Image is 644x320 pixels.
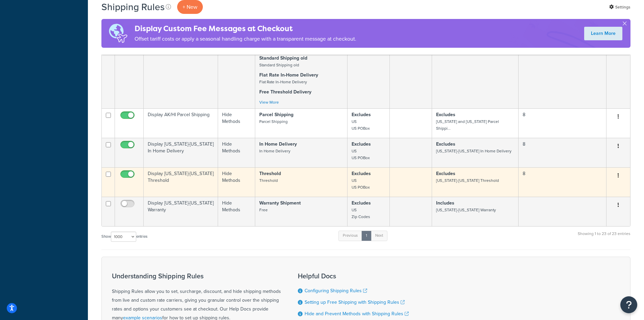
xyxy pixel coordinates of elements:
[436,148,511,154] small: [US_STATE]-[US_STATE] In Home Delivery
[218,18,255,108] td: Discount
[436,111,455,118] strong: Excludes
[352,148,370,161] small: US US POBox
[218,197,255,226] td: Hide Methods
[101,0,165,14] h1: Shipping Rules
[259,55,307,62] strong: Standard Shipping old
[218,138,255,167] td: Hide Methods
[338,231,362,241] a: Previous
[436,207,496,213] small: [US_STATE]-[US_STATE] Warranty
[352,199,371,207] strong: Excludes
[259,119,288,125] small: Parcel Shipping
[609,2,630,12] a: Settings
[352,207,370,220] small: US Zip Codes
[259,99,279,105] a: View More
[259,148,290,154] small: In Home Delivery
[578,230,630,244] div: Showing 1 to 23 of 23 entries
[259,207,268,213] small: Free
[371,231,387,241] a: Next
[218,167,255,197] td: Hide Methods
[144,108,218,138] td: Display AK/HI Parcel Shipping
[305,299,405,306] a: Setting up Free Shipping with Shipping Rules
[112,272,281,280] h3: Understanding Shipping Rules
[352,119,370,131] small: US US POBox
[144,167,218,197] td: Display [US_STATE]-[US_STATE] Threshold
[352,111,371,118] strong: Excludes
[144,138,218,167] td: Display [US_STATE]-[US_STATE] In Home Delivery
[436,170,455,177] strong: Excludes
[259,177,278,184] small: Threshold
[436,199,454,207] strong: Includes
[144,197,218,226] td: Display [US_STATE]-[US_STATE] Warranty
[218,108,255,138] td: Hide Methods
[259,141,297,148] strong: In Home Delivery
[135,23,356,34] h4: Display Custom Fee Messages at Checkout
[361,231,372,241] a: 1
[436,141,455,148] strong: Excludes
[298,272,409,280] h3: Helpful Docs
[519,167,606,197] td: 8
[259,170,281,177] strong: Threshold
[135,34,356,44] p: Offset tariff costs or apply a seasonal handling charge with a transparent message at checkout.
[519,108,606,138] td: 8
[620,296,637,313] button: Open Resource Center
[259,111,293,118] strong: Parcel Shipping
[101,232,147,242] label: Show entries
[305,287,367,294] a: Configuring Shipping Rules
[436,177,499,184] small: [US_STATE]-[US_STATE] Threshold
[352,170,371,177] strong: Excludes
[101,19,135,48] img: duties-banner-06bc72dcb5fe05cb3f9472aba00be2ae8eb53ab6f0d8bb03d382ba314ac3c341.png
[111,232,136,242] select: Showentries
[519,138,606,167] td: 8
[144,18,218,108] td: Discount Rates
[259,71,318,79] strong: Flat Rate In-Home Delivery
[259,88,311,95] strong: Free Threshold Delivery
[584,27,622,40] a: Learn More
[259,79,307,85] small: Flat Rate In-Home Delivery
[436,119,499,131] small: [US_STATE] and [US_STATE] Parcel Shippi...
[305,310,409,317] a: Hide and Prevent Methods with Shipping Rules
[352,141,371,148] strong: Excludes
[259,199,301,207] strong: Warranty Shipment
[352,177,370,190] small: US US POBox
[259,62,299,68] small: Standard Shipping old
